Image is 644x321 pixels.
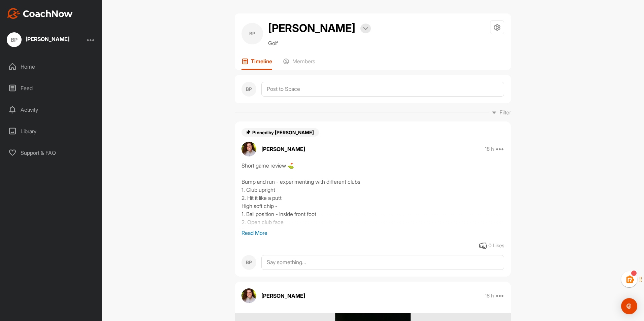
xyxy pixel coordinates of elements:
p: Filter [500,108,511,116]
div: Library [4,123,99,140]
div: Support & FAQ [4,144,99,161]
img: avatar [241,288,256,303]
div: 0 Likes [488,242,504,250]
div: Feed [4,80,99,97]
img: CoachNow [7,8,73,19]
div: BP [241,82,256,97]
div: BP [241,23,263,44]
p: 18 h [485,146,494,152]
img: arrow-down [363,27,368,30]
img: avatar [241,142,256,156]
span: Pinned by [PERSON_NAME] [252,130,315,135]
div: [PERSON_NAME] [26,36,69,42]
p: Timeline [251,58,272,65]
img: pin [246,130,251,135]
div: BP [241,255,256,270]
p: [PERSON_NAME] [261,292,305,300]
h2: [PERSON_NAME] [268,20,355,36]
div: BP [7,32,22,47]
div: Home [4,58,99,75]
div: Open Intercom Messenger [621,298,637,314]
p: 18 h [485,292,494,299]
p: Read More [241,229,504,237]
p: Golf [268,39,371,47]
p: Members [292,58,315,65]
div: Short game review ⛳️ Bump and run - experimenting with different clubs 1. Club upright 2. Hit it ... [241,162,504,229]
div: Activity [4,101,99,118]
p: [PERSON_NAME] [261,145,305,153]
